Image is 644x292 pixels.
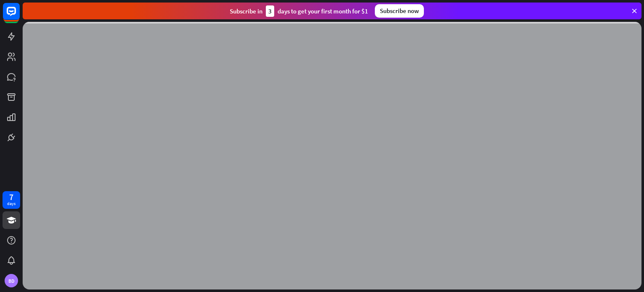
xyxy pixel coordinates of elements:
div: 7 [9,193,13,201]
div: days [7,201,16,207]
div: BD [5,274,18,287]
div: Subscribe now [375,4,424,18]
div: 3 [266,5,274,17]
a: 7 days [3,191,20,209]
div: Subscribe in days to get your first month for $1 [230,5,368,17]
